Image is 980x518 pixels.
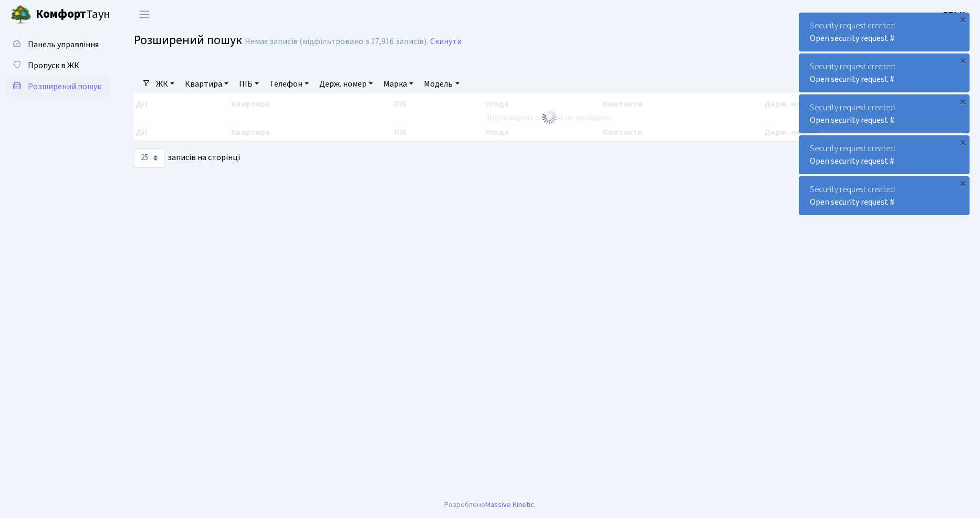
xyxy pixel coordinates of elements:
[810,33,894,44] a: Open security request #
[799,136,969,174] div: Security request created
[942,8,967,21] a: ДП1 К.
[799,95,969,133] div: Security request created
[541,109,558,125] img: Обробка...
[134,148,240,168] label: записів на сторінці
[957,14,968,25] div: ×
[957,178,968,188] div: ×
[810,73,894,85] a: Open security request #
[799,54,969,92] div: Security request created
[28,81,101,92] span: Розширений пошук
[957,96,968,107] div: ×
[420,75,463,93] a: Модель
[131,6,158,23] button: Переключити навігацію
[5,34,110,55] a: Панель управління
[957,55,968,66] div: ×
[810,114,894,126] a: Open security request #
[810,155,894,167] a: Open security request #
[36,6,110,24] span: Таун
[315,75,377,93] a: Держ. номер
[28,39,99,50] span: Панель управління
[265,75,313,93] a: Телефон
[799,177,969,215] div: Security request created
[28,60,79,71] span: Пропуск в ЖК
[36,6,86,23] b: Комфорт
[245,37,428,47] div: Немає записів (відфільтровано з 17,916 записів).
[810,196,894,208] a: Open security request #
[11,4,32,25] img: logo.png
[942,9,967,20] b: ДП1 К.
[430,37,462,47] a: Скинути
[152,75,179,93] a: ЖК
[485,499,534,510] a: Massive Kinetic
[799,13,969,51] div: Security request created
[181,75,233,93] a: Квартира
[5,55,110,76] a: Пропуск в ЖК
[957,137,968,147] div: ×
[134,148,164,168] select: записів на сторінці
[379,75,418,93] a: Марка
[134,31,242,49] span: Розширений пошук
[444,499,536,511] div: Розроблено .
[235,75,263,93] a: ПІБ
[5,76,110,97] a: Розширений пошук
